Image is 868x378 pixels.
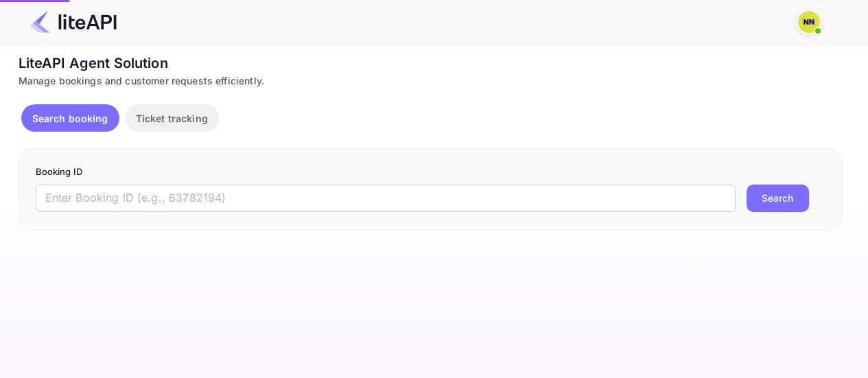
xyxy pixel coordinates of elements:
[36,185,736,212] input: Enter Booking ID (e.g., 63782194)
[36,165,825,179] p: Booking ID
[798,11,820,33] img: N/A N/A
[19,73,842,88] div: Manage bookings and customer requests efficiently.
[747,185,809,212] button: Search
[19,53,842,73] div: LiteAPI Agent Solution
[30,11,117,33] img: LiteAPI Logo
[136,111,208,126] p: Ticket tracking
[32,111,108,126] p: Search booking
